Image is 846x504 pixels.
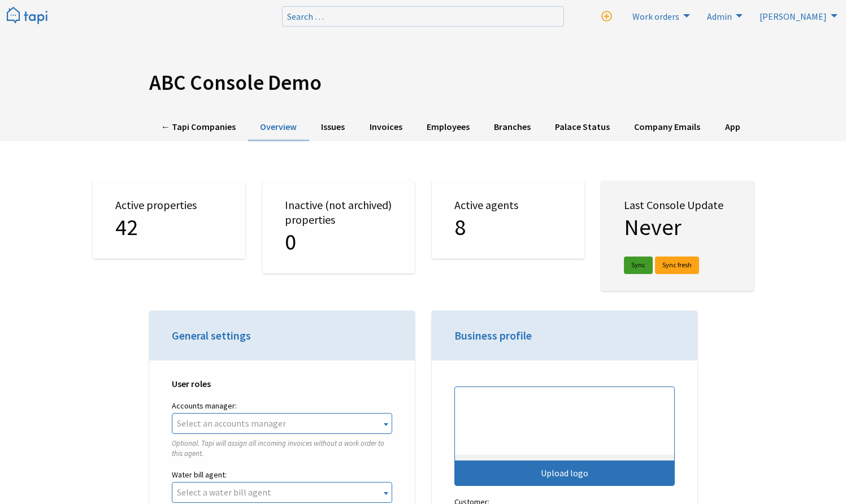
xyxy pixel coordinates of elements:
span: Admin [707,11,732,22]
span: 8 [454,213,466,241]
p: Optional. Tapi will assign all incoming invoices without a work order to this agent. [172,438,392,459]
li: Ken [753,7,840,25]
button: Upload logo [454,386,675,486]
a: Palace Status [543,114,622,141]
span: 42 [115,213,138,241]
a: Overview [248,114,309,141]
a: Branches [481,114,543,141]
span: Work orders [632,11,679,22]
div: Active properties [93,181,245,259]
label: Water bill agent: [172,468,392,482]
img: Tapi logo [7,7,47,25]
span: 0 [285,228,296,256]
a: Invoices [357,114,414,141]
span: Select a water bill agent [177,486,271,498]
a: Employees [414,114,481,141]
span: Never [624,213,682,241]
h1: ABC Console Demo [149,70,697,95]
a: Company Emails [622,114,713,141]
a: Admin [700,7,745,25]
a: Sync fresh [655,257,699,274]
a: [PERSON_NAME] [753,7,840,25]
a: Sync [624,257,653,274]
div: Last Console Update [601,181,754,291]
a: Issues [309,114,357,141]
a: ← Tapi Companies [149,114,248,141]
label: Accounts manager: [172,399,392,413]
h3: Business profile [454,328,675,344]
span: Select an accounts manager [177,418,286,429]
span: Search … [287,11,324,22]
h3: General settings [172,328,392,344]
strong: User roles [172,378,211,389]
div: Upload logo [455,460,674,485]
a: Work orders [626,7,693,25]
i: New work order [601,11,612,22]
a: App [713,114,752,141]
span: [PERSON_NAME] [760,11,827,22]
div: Active agents [432,181,584,259]
div: Inactive (not archived) properties [262,181,415,273]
